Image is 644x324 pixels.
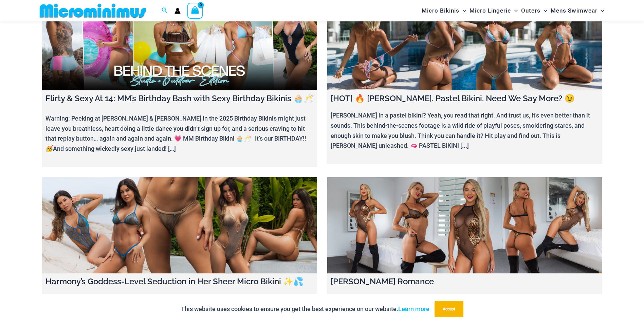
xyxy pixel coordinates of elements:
[331,94,599,104] h4: [HOT] 🔥 [PERSON_NAME]. Pastel Bikini. Need We Say More? 😉
[174,8,181,14] a: Account icon link
[181,304,429,314] p: This website uses cookies to ensure you get the best experience on our website.
[521,2,540,19] span: Outers
[459,2,466,19] span: Menu Toggle
[162,6,168,15] a: Search icon link
[45,94,314,104] h4: Flirty & Sexy At 14: MM’s Birthday Bash with Sexy Birthday Bikinis 🧁🥂
[597,2,604,19] span: Menu Toggle
[435,301,463,317] button: Accept
[45,277,314,287] h4: Harmony’s Goddess-Level Seduction in Her Sheer Micro Bikini ✨💦
[45,113,314,154] p: Warning: Peeking at [PERSON_NAME] & [PERSON_NAME] in the 2025 Birthday Bikinis might just leave y...
[37,3,149,18] img: MM SHOP LOGO FLAT
[468,2,519,19] a: Micro LingerieMenu ToggleMenu Toggle
[511,2,518,19] span: Menu Toggle
[42,177,317,274] a: Harmony’s Goddess-Level Seduction in Her Sheer Micro Bikini ✨💦
[331,110,599,151] p: [PERSON_NAME] in a pastel bikini? Yeah, you read that right. And trust us, it's even better than ...
[331,277,599,287] h4: [PERSON_NAME] Romance
[551,2,597,19] span: Mens Swimwear
[420,2,468,19] a: Micro BikinisMenu ToggleMenu Toggle
[327,177,602,274] a: Ilana Savage Romance
[398,305,429,312] a: Learn more
[422,2,459,19] span: Micro Bikinis
[519,2,549,19] a: OutersMenu ToggleMenu Toggle
[540,2,547,19] span: Menu Toggle
[549,2,606,19] a: Mens SwimwearMenu ToggleMenu Toggle
[470,2,511,19] span: Micro Lingerie
[187,3,203,18] a: View Shopping Cart, empty
[419,1,607,20] nav: Site Navigation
